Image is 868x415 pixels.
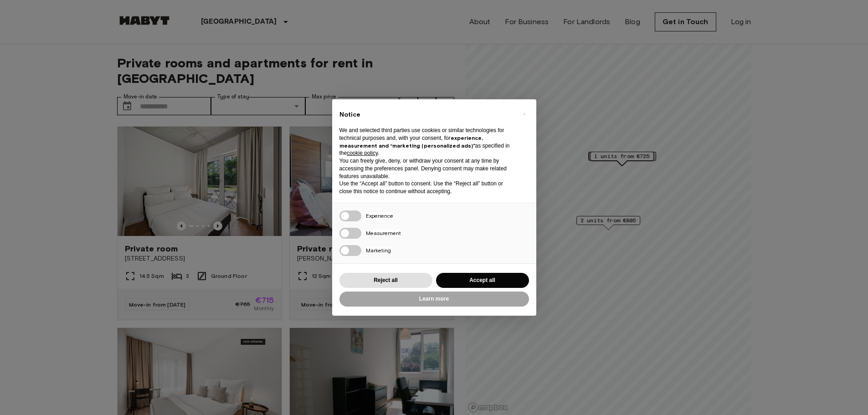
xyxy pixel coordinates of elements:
p: You can freely give, deny, or withdraw your consent at any time by accessing the preferences pane... [339,157,514,180]
p: Use the “Accept all” button to consent. Use the “Reject all” button or close this notice to conti... [339,180,514,195]
a: cookie policy [347,150,378,156]
p: We and selected third parties use cookies or similar technologies for technical purposes and, wit... [339,127,514,157]
strong: experience, measurement and “marketing (personalized ads)” [339,134,483,149]
button: Close this notice [517,107,532,121]
button: Reject all [339,273,432,288]
span: Marketing [366,247,391,254]
h2: Notice [339,110,514,119]
button: Accept all [436,273,529,288]
button: Learn more [339,292,529,307]
span: × [523,108,526,119]
span: Experience [366,212,393,219]
span: Measurement [366,230,401,236]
